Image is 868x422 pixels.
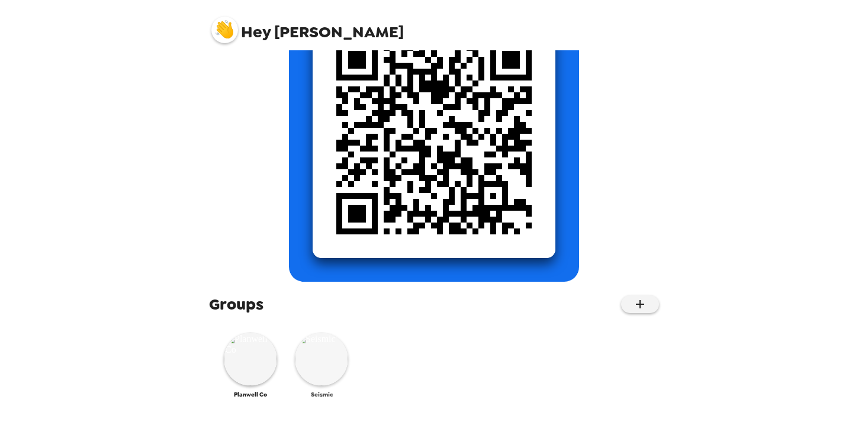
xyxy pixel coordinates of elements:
img: profile pic [211,17,238,43]
span: Seismic [311,391,333,398]
span: Planwell Co [234,391,267,398]
span: Hey [241,21,271,43]
img: qr code [313,15,555,258]
span: Groups [209,294,263,315]
img: Planwell Co [224,333,277,386]
span: [PERSON_NAME] [211,11,404,40]
img: Seismic [295,333,348,386]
